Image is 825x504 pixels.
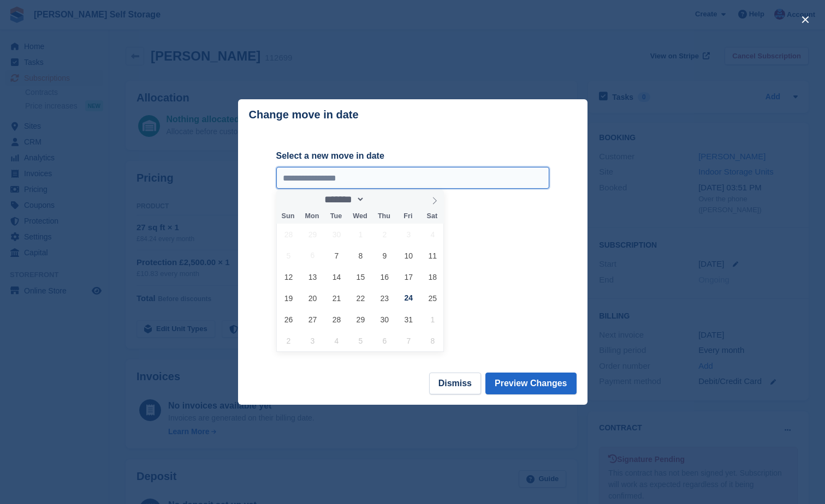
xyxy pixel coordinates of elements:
[422,224,443,245] span: October 4, 2025
[326,224,347,245] span: September 30, 2025
[374,224,395,245] span: October 2, 2025
[374,266,395,287] span: October 16, 2025
[396,213,420,220] span: Fri
[302,287,323,309] span: October 20, 2025
[302,245,323,266] span: October 6, 2025
[276,149,549,163] label: Select a new move in date
[324,213,348,220] span: Tue
[422,330,443,351] span: November 8, 2025
[422,266,443,287] span: October 18, 2025
[278,287,299,309] span: October 19, 2025
[374,287,395,309] span: October 23, 2025
[422,245,443,266] span: October 11, 2025
[350,266,371,287] span: October 15, 2025
[302,330,323,351] span: November 3, 2025
[326,287,347,309] span: October 21, 2025
[797,11,814,28] button: close
[422,287,443,309] span: October 25, 2025
[350,309,371,330] span: October 29, 2025
[422,309,443,330] span: November 1, 2025
[420,213,444,220] span: Sat
[321,194,365,205] select: Month
[249,109,359,121] p: Change move in date
[326,309,347,330] span: October 28, 2025
[278,266,299,287] span: October 12, 2025
[302,224,323,245] span: September 29, 2025
[372,213,396,220] span: Thu
[398,309,419,330] span: October 31, 2025
[326,330,347,351] span: November 4, 2025
[365,194,399,205] input: Year
[398,266,419,287] span: October 17, 2025
[326,266,347,287] span: October 14, 2025
[326,245,347,266] span: October 7, 2025
[348,213,372,220] span: Wed
[374,245,395,266] span: October 9, 2025
[374,309,395,330] span: October 30, 2025
[278,224,299,245] span: September 28, 2025
[398,287,419,309] span: October 24, 2025
[278,309,299,330] span: October 26, 2025
[276,213,300,220] span: Sun
[350,330,371,351] span: November 5, 2025
[398,245,419,266] span: October 10, 2025
[398,330,419,351] span: November 7, 2025
[350,287,371,309] span: October 22, 2025
[350,224,371,245] span: October 1, 2025
[398,224,419,245] span: October 3, 2025
[278,330,299,351] span: November 2, 2025
[485,373,577,394] button: Preview Changes
[429,373,481,394] button: Dismiss
[278,245,299,266] span: October 5, 2025
[300,213,324,220] span: Mon
[350,245,371,266] span: October 8, 2025
[302,266,323,287] span: October 13, 2025
[374,330,395,351] span: November 6, 2025
[302,309,323,330] span: October 27, 2025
